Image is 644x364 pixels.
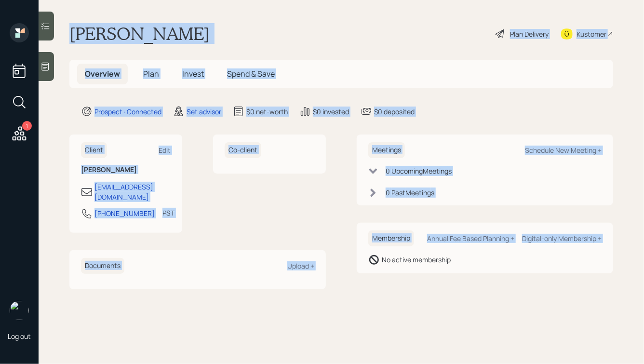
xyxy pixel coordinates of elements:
[525,146,602,155] div: Schedule New Meeting +
[227,68,275,79] span: Spend & Save
[522,234,602,243] div: Digital-only Membership +
[287,261,314,270] div: Upload +
[81,258,124,274] h6: Documents
[69,23,210,44] h1: [PERSON_NAME]
[368,142,405,158] h6: Meetings
[577,29,606,39] div: Kustomer
[94,107,161,117] div: Prospect · Connected
[94,182,171,202] div: [EMAIL_ADDRESS][DOMAIN_NAME]
[386,166,452,176] div: 0 Upcoming Meeting s
[143,68,159,79] span: Plan
[162,208,174,218] div: PST
[386,188,434,198] div: 0 Past Meeting s
[374,107,415,117] div: $0 deposited
[382,255,451,265] div: No active membership
[8,332,31,341] div: Log out
[94,208,155,218] div: [PHONE_NUMBER]
[246,107,288,117] div: $0 net-worth
[313,107,349,117] div: $0 invested
[81,142,107,158] h6: Client
[187,107,221,117] div: Set advisor
[225,142,261,158] h6: Co-client
[182,68,204,79] span: Invest
[427,234,514,243] div: Annual Fee Based Planning +
[22,121,32,131] div: 1
[368,230,414,246] h6: Membership
[510,29,549,39] div: Plan Delivery
[10,301,29,320] img: hunter_neumayer.jpg
[159,146,171,155] div: Edit
[85,68,120,79] span: Overview
[81,166,171,174] h6: [PERSON_NAME]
